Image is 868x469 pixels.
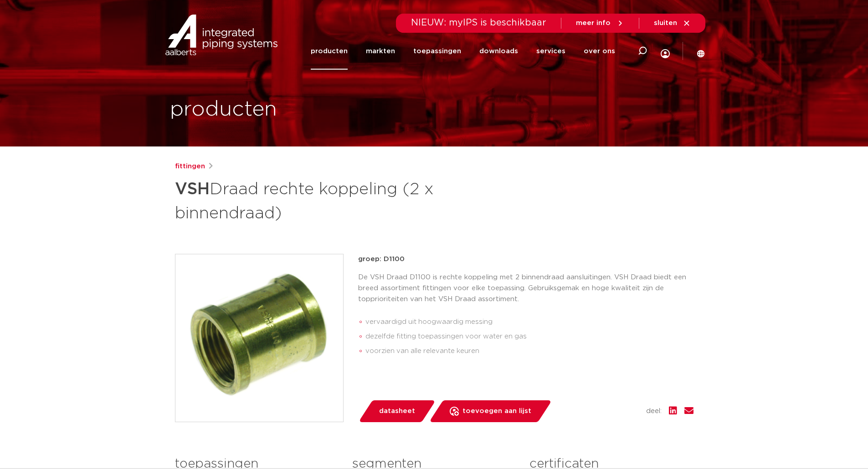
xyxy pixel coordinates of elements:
[536,33,565,70] a: services
[411,18,546,27] span: NIEUW: myIPS is beschikbaar
[413,33,461,70] a: toepassingen
[311,33,348,70] a: producten
[175,161,205,172] a: fittingen
[646,406,662,417] span: deel:
[654,20,677,26] span: sluiten
[379,404,415,419] span: datasheet
[584,33,615,70] a: over ons
[358,254,693,265] p: groep: D1100
[462,404,531,419] span: toevoegen aan lijst
[366,33,395,70] a: markten
[175,176,517,225] h1: Draad rechte koppeling (2 x binnendraad)
[175,254,343,422] img: Product Image for VSH Draad rechte koppeling (2 x binnendraad)
[358,272,693,305] p: De VSH Draad D1100 is rechte koppeling met 2 binnendraad aansluitingen. VSH Draad biedt een breed...
[170,95,277,124] h1: producten
[365,329,693,344] li: dezelfde fitting toepassingen voor water en gas
[654,19,691,27] a: sluiten
[365,344,693,358] li: voorzien van alle relevante keuren
[576,20,611,26] span: meer info
[661,30,670,72] div: my IPS
[175,181,210,197] strong: VSH
[365,315,693,329] li: vervaardigd uit hoogwaardig messing
[358,400,436,422] a: datasheet
[576,19,624,27] a: meer info
[479,33,518,70] a: downloads
[311,33,615,70] nav: Menu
